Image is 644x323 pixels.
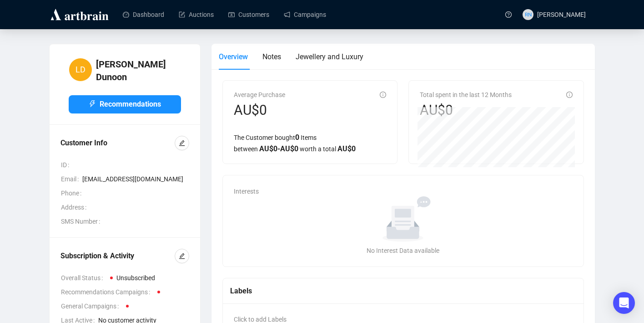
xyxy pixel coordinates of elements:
span: General Campaigns [61,301,122,311]
span: AU$ 0 [337,144,356,153]
span: Email [61,174,82,184]
span: ID [61,160,73,170]
span: edit [179,253,185,259]
a: Customers [228,3,269,26]
span: Phone [61,188,85,198]
span: question-circle [505,11,512,18]
div: Open Intercom Messenger [613,292,635,314]
div: The Customer bought Items between worth a total [234,132,386,154]
button: Recommendations [69,95,181,113]
span: Average Purchase [234,91,285,98]
div: AU$0 [234,102,285,119]
span: Overall Status [61,273,106,283]
div: Labels [230,285,576,297]
img: logo [49,7,110,22]
span: info-circle [566,92,573,98]
span: SMS Number [61,216,104,226]
span: RN [524,10,532,19]
a: Dashboard [123,3,164,26]
span: [EMAIL_ADDRESS][DOMAIN_NAME] [82,174,189,184]
span: Interests [234,188,259,195]
span: Recommendations Campaigns [61,287,154,297]
span: Jewellery and Luxury [296,52,363,61]
span: Recommendations [100,98,161,110]
a: Campaigns [284,3,326,26]
span: [PERSON_NAME] [537,11,586,18]
span: Notes [262,52,281,61]
span: Total spent in the last 12 Months [420,91,512,98]
h4: [PERSON_NAME] Dunoon [96,58,181,83]
div: AU$0 [420,102,512,119]
div: No Interest Data available [237,246,569,256]
span: 0 [295,133,299,142]
span: LD [75,63,86,76]
span: Overview [219,52,248,61]
span: Address [61,202,90,212]
div: Subscription & Activity [60,251,175,261]
span: Unsubscribed [116,274,155,282]
div: Customer Info [60,138,175,149]
span: info-circle [380,92,386,98]
span: edit [179,140,185,146]
span: Click to add Labels [234,316,287,323]
a: Auctions [179,3,214,26]
span: thunderbolt [89,100,96,108]
span: AU$ 0 - AU$ 0 [259,144,298,153]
